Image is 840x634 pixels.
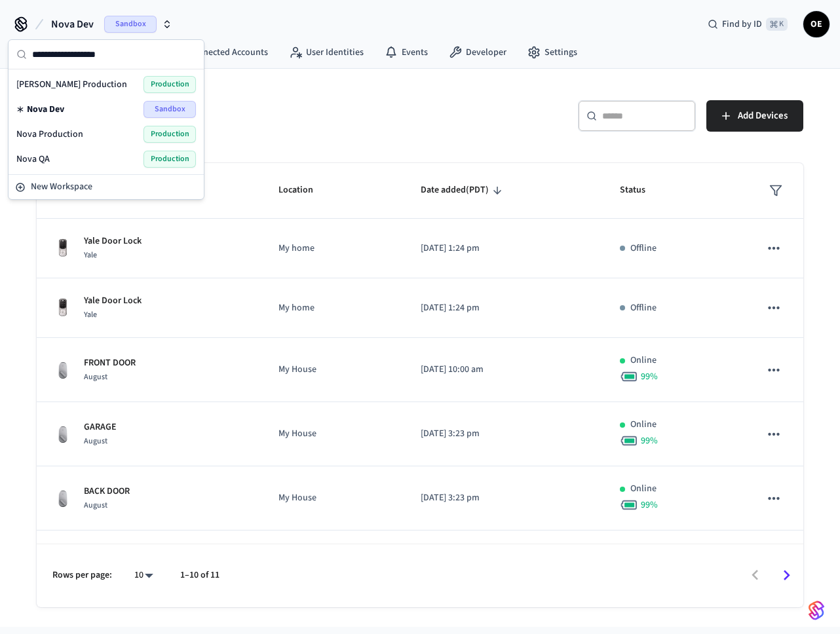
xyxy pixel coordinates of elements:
[143,126,196,143] span: Production
[421,242,588,255] p: [DATE] 1:24 pm
[9,69,204,174] div: Suggestions
[738,107,788,124] span: Add Devices
[84,250,97,261] span: Yale
[128,566,159,585] div: 10
[641,498,658,512] span: 99 %
[16,153,50,166] span: Nova QA
[52,488,73,509] img: August Wifi Smart Lock 3rd Gen, Silver, Front
[31,180,92,194] span: New Workspace
[517,41,588,64] a: Settings
[421,180,506,200] span: Date added(PDT)
[278,41,374,64] a: User Identities
[421,301,588,315] p: [DATE] 1:24 pm
[27,103,64,116] span: Nova Dev
[697,12,798,36] div: Find by ID⌘ K
[620,180,662,200] span: Status
[104,16,157,33] span: Sandbox
[16,78,127,91] span: [PERSON_NAME] Production
[160,41,278,64] a: Connected Accounts
[52,238,73,259] img: Yale Assure Touchscreen Wifi Smart Lock, Satin Nickel, Front
[84,371,107,382] span: August
[143,101,196,118] span: Sandbox
[438,41,517,64] a: Developer
[421,427,588,441] p: [DATE] 3:23 pm
[809,600,824,621] img: SeamLogoGradient.69752ec5.svg
[37,100,412,127] h5: Devices
[278,427,389,441] p: My House
[16,128,83,141] span: Nova Production
[84,294,142,308] p: Yale Door Lock
[278,363,389,377] p: My House
[803,11,830,37] button: OE
[180,569,220,582] p: 1–10 of 11
[84,309,97,320] span: Yale
[278,491,389,505] p: My House
[278,242,389,255] p: My home
[805,12,828,36] span: OE
[84,436,107,447] span: August
[374,41,438,64] a: Events
[143,151,196,168] span: Production
[706,100,803,132] button: Add Devices
[278,301,389,315] p: My home
[52,360,73,381] img: August Wifi Smart Lock 3rd Gen, Silver, Front
[722,18,762,31] span: Find by ID
[52,424,73,445] img: August Wifi Smart Lock 3rd Gen, Silver, Front
[51,16,94,32] span: Nova Dev
[10,176,202,198] button: New Workspace
[84,500,107,511] span: August
[766,18,788,31] span: ⌘ K
[421,363,588,377] p: [DATE] 10:00 am
[421,491,588,505] p: [DATE] 3:23 pm
[630,242,657,255] p: Offline
[641,370,658,383] span: 99 %
[630,301,657,315] p: Offline
[84,356,136,370] p: FRONT DOOR
[84,420,117,434] p: GARAGE
[52,297,73,318] img: Yale Assure Touchscreen Wifi Smart Lock, Satin Nickel, Front
[630,482,657,496] p: Online
[641,434,658,447] span: 99 %
[630,354,657,367] p: Online
[84,234,142,248] p: Yale Door Lock
[84,485,130,498] p: BACK DOOR
[771,560,802,591] button: Go to next page
[630,418,657,432] p: Online
[52,569,112,582] p: Rows per page:
[143,76,196,93] span: Production
[278,180,330,200] span: Location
